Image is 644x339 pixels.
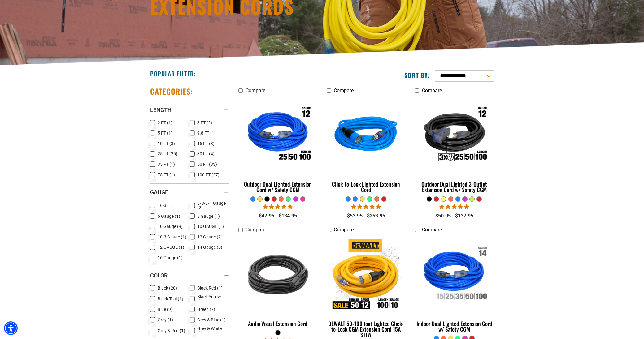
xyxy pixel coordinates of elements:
[238,236,317,330] a: black Audio Visual Extension Cord
[150,183,229,201] summary: Gauge
[334,88,354,93] span: Compare
[415,181,494,192] div: Outdoor Dual Lighted 3-Outlet Extension Cord w/ Safety CGM
[197,235,225,239] span: 12 Gauge (21)
[158,162,175,166] span: 35 FT (1)
[150,272,168,279] span: Color
[404,71,430,79] label: Sort by:
[158,173,175,177] span: 75 FT (1)
[197,141,215,146] span: 15 FT (8)
[197,131,216,135] span: 9.8 FT (1)
[197,214,220,218] span: 8 Gauge (1)
[197,173,220,177] span: 100 FT (27)
[197,318,226,322] span: Grey & Blue (1)
[327,100,405,171] img: blue
[158,297,183,301] span: Black Teal (1)
[415,212,494,220] div: $50.95 - $137.95
[197,152,215,156] span: 30 FT (4)
[238,97,317,196] a: Outdoor Dual Lighted Extension Cord w/ Safety CGM Outdoor Dual Lighted Extension Cord w/ Safety CGM
[415,239,493,310] img: Indoor Dual Lighted Extension Cord w/ Safety CGM
[150,106,172,114] span: Length
[239,100,317,171] img: Outdoor Dual Lighted Extension Cord w/ Safety CGM
[158,152,177,156] span: 25 FT (25)
[422,227,442,233] span: Compare
[197,224,224,229] span: 10 GAUGE (1)
[351,204,381,210] span: 4.87 stars
[327,321,406,337] div: DEWALT 50-100 foot Lighted Click-to-Lock CGM Extension Cord 15A SJTW
[4,321,18,335] div: Accessibility Menu
[197,294,227,303] span: Black Yellow (1)
[158,131,172,135] span: 5 FT (1)
[150,87,193,96] h2: Categories:
[158,203,173,208] span: 16-3 (1)
[327,181,406,192] div: Click-to-Lock Lighted Extension Cord
[150,267,229,284] summary: Color
[158,286,177,290] span: Black (20)
[197,286,223,290] span: Black Red (1)
[415,100,493,171] img: Outdoor Dual Lighted 3-Outlet Extension Cord w/ Safety CGM
[150,189,168,196] span: Gauge
[327,212,406,220] div: $53.95 - $253.95
[158,318,173,322] span: Grey (1)
[158,328,185,333] span: Grey & Red (1)
[158,224,183,229] span: 10 Gauge (9)
[422,88,442,93] span: Compare
[158,235,186,239] span: 10-3 Gauge (1)
[158,255,183,260] span: 16 Gauge (1)
[246,88,265,93] span: Compare
[150,70,196,78] h2: Popular Filter:
[415,236,494,336] a: Indoor Dual Lighted Extension Cord w/ Safety CGM Indoor Dual Lighted Extension Cord w/ Safety CGM
[197,245,222,249] span: 14 Gauge (5)
[197,326,227,335] span: Grey & White (1)
[238,321,317,326] div: Audio Visual Extension Cord
[415,97,494,196] a: Outdoor Dual Lighted 3-Outlet Extension Cord w/ Safety CGM Outdoor Dual Lighted 3-Outlet Extensio...
[158,141,175,146] span: 10 FT (3)
[197,201,227,210] span: 6/3-8/1 Gauge (2)
[327,239,405,310] img: DEWALT 50-100 foot Lighted Click-to-Lock CGM Extension Cord 15A SJTW
[197,162,217,166] span: 50 FT (33)
[263,204,293,210] span: 4.81 stars
[415,321,494,332] div: Indoor Dual Lighted Extension Cord w/ Safety CGM
[439,204,469,210] span: 4.80 stars
[239,239,317,310] img: black
[158,214,180,218] span: 6 Gauge (1)
[246,227,265,233] span: Compare
[197,121,212,125] span: 3 FT (2)
[238,212,317,220] div: $47.95 - $134.95
[158,121,172,125] span: 2 FT (1)
[158,245,184,249] span: 12 GAUGE (1)
[327,97,406,196] a: blue Click-to-Lock Lighted Extension Cord
[334,227,354,233] span: Compare
[158,307,172,311] span: Blue (9)
[238,181,317,192] div: Outdoor Dual Lighted Extension Cord w/ Safety CGM
[197,307,215,311] span: Green (7)
[150,101,229,118] summary: Length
